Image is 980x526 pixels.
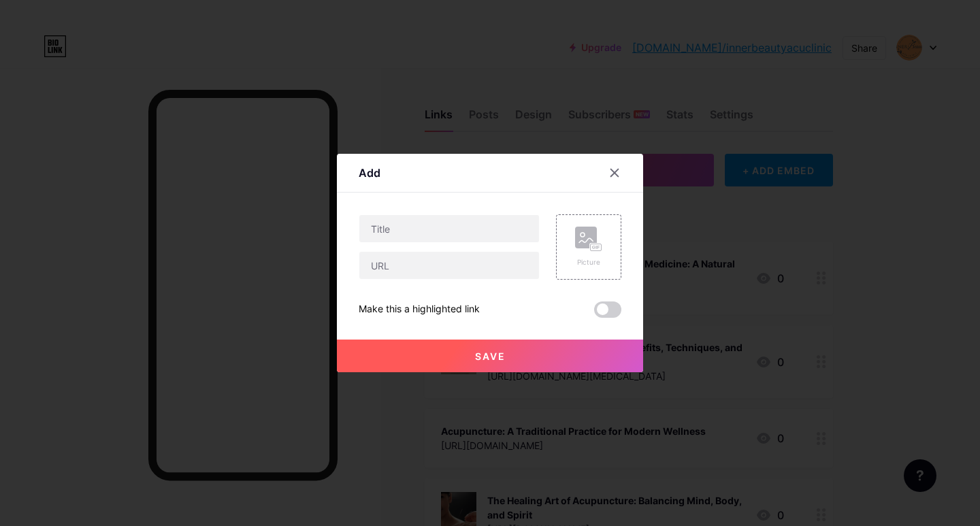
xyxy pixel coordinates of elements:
[475,350,506,362] span: Save
[337,340,643,372] button: Save
[359,252,539,279] input: URL
[359,301,480,318] div: Make this a highlighted link
[575,257,602,267] div: Picture
[359,215,539,242] input: Title
[359,165,380,181] div: Add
